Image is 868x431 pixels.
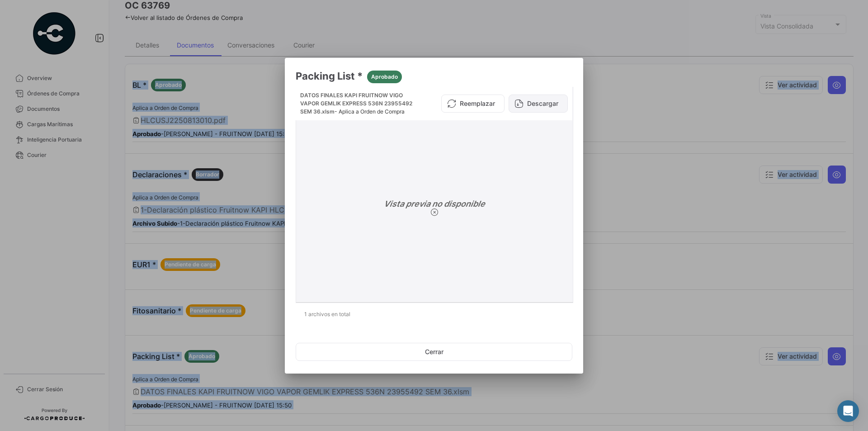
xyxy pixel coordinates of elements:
div: 1 archivos en total [296,303,572,326]
button: Cerrar [296,343,572,361]
div: Vista previa no disponible [300,118,569,298]
span: Aprobado [371,73,398,81]
span: - Aplica a Orden de Compra [335,108,405,115]
button: Descargar [509,95,568,113]
div: Abrir Intercom Messenger [837,400,859,422]
button: Reemplazar [441,95,505,113]
span: DATOS FINALES KAPI FRUITNOW VIGO VAPOR GEMLIK EXPRESS 536N 23955492 SEM 36.xlsm [300,92,412,115]
h3: Packing List * [296,69,572,83]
